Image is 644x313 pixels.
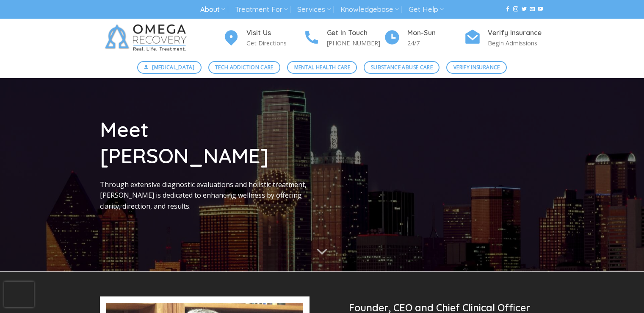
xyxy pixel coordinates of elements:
iframe: reCAPTCHA [4,282,34,307]
a: About [200,2,225,17]
img: Omega Recovery [100,19,195,57]
p: Begin Admissions [488,38,544,48]
a: Treatment For [235,2,288,17]
a: Follow on YouTube [538,6,543,12]
span: Verify Insurance [453,63,500,71]
p: [PHONE_NUMBER] [327,38,384,48]
a: Visit Us Get Directions [223,28,303,48]
a: Mental Health Care [287,61,357,74]
p: 24/7 [407,38,464,48]
a: Get In Touch [PHONE_NUMBER] [303,28,384,48]
a: Follow on Twitter [522,6,527,12]
a: Services [297,2,331,17]
a: Send us an email [530,6,535,12]
h4: Verify Insurance [488,28,544,39]
button: Scroll for more [306,241,338,263]
a: Knowledgebase [340,2,399,17]
span: [MEDICAL_DATA] [152,63,194,71]
span: Mental Health Care [294,63,350,71]
a: Get Help [409,2,444,17]
a: Verify Insurance Begin Admissions [464,28,544,48]
a: Tech Addiction Care [208,61,281,74]
h1: Meet [PERSON_NAME] [100,116,316,169]
p: Through extensive diagnostic evaluations and holistic treatment, [PERSON_NAME] is dedicated to en... [100,179,316,212]
h4: Visit Us [246,28,303,39]
span: Tech Addiction Care [215,63,274,71]
a: Substance Abuse Care [364,61,439,74]
a: [MEDICAL_DATA] [137,61,202,74]
a: Follow on Facebook [505,6,510,12]
h4: Get In Touch [327,28,384,39]
a: Verify Insurance [446,61,507,74]
p: Get Directions [246,38,303,48]
span: Substance Abuse Care [371,63,433,71]
h4: Mon-Sun [407,28,464,39]
a: Follow on Instagram [513,6,518,12]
